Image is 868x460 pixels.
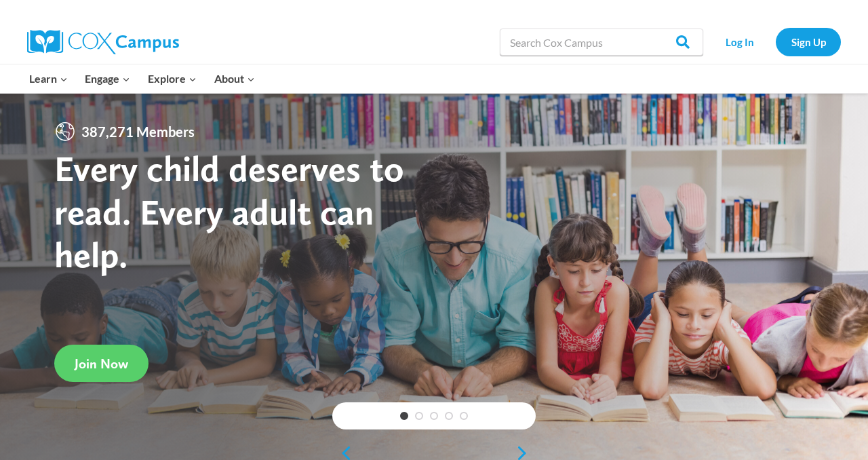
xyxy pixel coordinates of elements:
[415,412,423,420] a: 2
[500,28,703,56] input: Search Cox Campus
[445,412,453,420] a: 4
[27,30,179,54] img: Cox Campus
[75,356,128,372] span: Join Now
[76,121,200,142] span: 387,271 Members
[776,28,841,56] a: Sign Up
[54,345,149,382] a: Join Now
[214,70,255,88] span: About
[20,64,263,93] nav: Primary Navigation
[85,70,130,88] span: Engage
[430,412,438,420] a: 3
[29,70,68,88] span: Learn
[460,412,468,420] a: 5
[148,70,197,88] span: Explore
[710,28,769,56] a: Log In
[710,28,841,56] nav: Secondary Navigation
[400,412,408,420] a: 1
[54,147,404,276] strong: Every child deserves to read. Every adult can help.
